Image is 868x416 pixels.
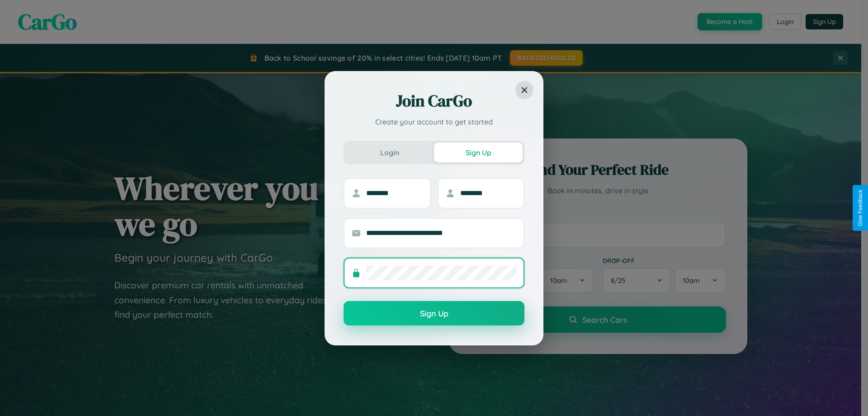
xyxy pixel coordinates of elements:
[344,90,524,112] h2: Join CarGo
[345,143,434,163] button: Login
[434,143,523,163] button: Sign Up
[344,116,524,127] p: Create your account to get started
[344,301,524,325] button: Sign Up
[857,190,863,226] div: Give Feedback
